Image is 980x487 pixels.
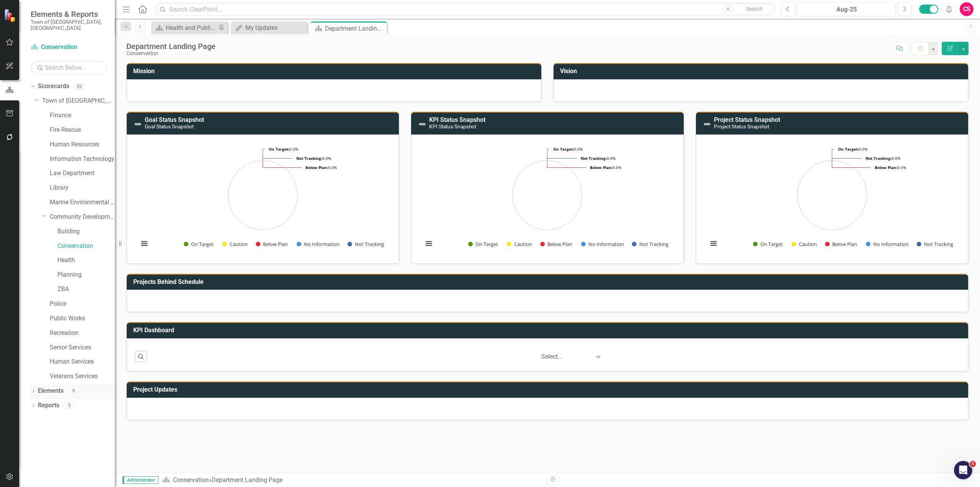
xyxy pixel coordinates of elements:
[632,241,669,248] button: Show Not Tracking
[57,227,115,236] a: Building
[31,19,107,31] small: Town of [GEOGRAPHIC_DATA], [GEOGRAPHIC_DATA]
[468,241,498,248] button: Show On Target
[714,116,780,123] a: Project Status Snapshot
[212,476,283,484] div: Department Landing Page
[38,401,59,410] a: Reports
[704,141,960,256] div: Chart. Highcharts interactive chart.
[162,476,542,485] div: »
[581,241,624,248] button: Show No Information
[50,198,115,207] a: Marine Environmental Services
[173,476,209,484] a: Conservation
[799,241,817,248] text: Caution
[57,285,115,294] a: ZBA
[63,402,75,409] div: 5
[419,141,675,256] svg: Interactive chart
[866,241,908,248] button: Show No Information
[269,146,298,152] text: 0.0%
[797,2,895,16] button: Aug-25
[139,238,150,249] button: View chart menu, Chart
[126,42,216,51] div: Department Landing Page
[50,169,115,178] a: Law Department
[126,51,216,56] div: Conservation
[50,372,115,381] a: Veterans Services
[704,141,960,256] svg: Interactive chart
[708,238,719,249] button: View chart menu, Chart
[50,300,115,308] a: Police
[135,141,391,256] svg: Interactive chart
[296,156,331,161] text: 0.0%
[57,256,115,265] a: Health
[960,2,973,16] button: CS
[325,24,385,33] div: Department Landing Page
[875,165,906,170] text: 0.0%
[753,241,783,248] button: Show On Target
[145,123,194,130] small: Goal Status Snapshot
[166,23,216,33] div: Health and Public Safety
[418,120,427,129] img: Not Defined
[348,241,384,248] button: Show Not Tracking
[50,111,115,120] a: Finance
[269,146,289,152] tspan: On Target:
[792,241,817,248] button: Show Caution
[50,357,115,366] a: Human Services
[133,68,537,75] h3: Mission
[800,5,893,14] div: Aug-25
[135,141,391,256] div: Chart. Highcharts interactive chart.
[553,146,583,152] text: 0.0%
[560,68,964,75] h3: Vision
[145,116,204,123] a: Goal Status Snapshot
[838,146,859,152] tspan: On Target:
[866,156,892,161] tspan: Not Tracking:
[50,126,115,134] a: Fire Rescue
[133,327,964,334] h3: KPI Dashboard
[305,165,328,170] tspan: Below Plan:
[57,242,115,251] a: Conservation
[825,241,857,248] button: Show Below Plan
[184,241,214,248] button: Show On Target
[581,156,607,161] tspan: Not Tracking:
[122,476,158,484] span: Administrator
[31,61,107,74] input: Search Below...
[50,155,115,164] a: Information Technology
[50,343,115,352] a: Senior Services
[702,120,712,129] img: Not Defined
[553,146,574,152] tspan: On Target:
[256,241,288,248] button: Show Below Plan
[50,140,115,149] a: Human Resources
[581,156,616,161] text: 0.0%
[970,461,976,467] span: 5
[233,23,305,33] a: My Updates
[735,4,773,15] button: Search
[245,23,305,33] div: My Updates
[133,386,964,393] h3: Project Updates
[50,213,115,221] a: Community Development
[429,116,485,123] a: KPI Status Snapshot
[954,461,972,479] iframe: Intercom live chat
[3,8,18,23] img: ClearPoint Strategy
[296,156,322,161] tspan: Not Tracking:
[429,123,476,130] small: KPI Status Snapshot
[38,387,64,395] a: Elements
[50,314,115,323] a: Public Works
[590,165,612,170] tspan: Below Plan:
[73,83,85,90] div: 20
[590,165,621,170] text: 0.0%
[222,241,248,248] button: Show Caution
[31,10,107,19] span: Elements & Reports
[714,123,769,130] small: Project Status Snapshot
[50,184,115,192] a: Library
[57,271,115,279] a: Planning
[50,329,115,338] a: Recreation
[875,165,897,170] tspan: Below Plan:
[38,82,69,91] a: Scorecards
[838,146,867,152] text: 0.0%
[917,241,954,248] button: Show Not Tracking
[42,97,115,105] a: Town of [GEOGRAPHIC_DATA]
[155,3,775,16] input: Search ClearPoint...
[153,23,216,33] a: Health and Public Safety
[866,156,900,161] text: 0.0%
[31,43,107,52] a: Conservation
[419,141,675,256] div: Chart. Highcharts interactive chart.
[305,165,337,170] text: 0.0%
